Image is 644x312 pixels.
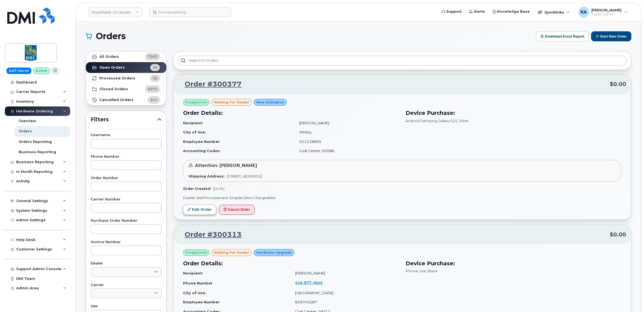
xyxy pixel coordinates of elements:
[227,174,262,178] span: [STREET_ADDRESS]
[153,65,157,70] span: 16
[290,288,399,298] td: [GEOGRAPHIC_DATA]
[183,259,399,267] h3: Order Details:
[99,87,128,91] strong: Closed Orders
[219,205,255,215] button: Cancel Order
[91,219,161,223] label: Purchase Order Number
[153,76,157,81] span: 35
[86,51,166,62] a: All Orders7363
[148,54,157,59] span: 7363
[178,56,627,65] input: Search in orders
[86,73,166,84] a: Processed Orders35
[91,240,161,244] label: Invoice Number
[406,269,426,273] span: iPhone 16e
[148,86,157,92] span: 6971
[256,100,284,105] span: New Activation
[86,84,166,95] a: Closed Orders6971
[195,163,257,168] span: Attention: [PERSON_NAME]
[610,80,626,88] span: $0.00
[183,187,211,191] strong: Order Created:
[290,269,399,278] td: [PERSON_NAME]
[183,130,206,134] strong: City of Use:
[91,155,161,159] label: Phone Number
[256,250,292,255] span: Hardware Upgrade
[302,280,311,285] span: 877
[295,280,329,285] a: 4168773645
[183,149,221,153] strong: Accounting Codes:
[178,79,242,89] a: Order #300377
[294,137,399,146] td: 521218800
[406,119,457,123] span: Android Samsung Galaxy S25
[86,95,166,105] a: Cancelled Orders341
[183,300,220,304] strong: Employee Number
[183,195,621,200] p: Dealer: Bell Procurement Simplex (Non Chargeable)
[536,31,589,41] button: Download Excel Report
[183,271,203,275] strong: Recipient:
[183,139,220,144] strong: Employee Number
[91,116,157,123] span: Filters
[214,100,249,105] span: waiting for dealer
[457,119,469,123] span: , Silver
[294,128,399,137] td: Whitby
[183,121,203,125] strong: Recipient:
[91,133,161,137] label: Username
[150,97,157,102] span: 341
[426,269,438,273] span: , Black
[183,281,213,285] strong: Phone Number
[186,250,207,255] span: Preapproved
[188,174,225,178] strong: Shipping Address:
[99,65,125,70] strong: Open Orders
[178,230,242,240] a: Order #300313
[294,146,399,156] td: Cost Center: 02086
[311,280,323,285] span: 3645
[99,76,135,80] strong: Processed Orders
[294,118,399,128] td: [PERSON_NAME]
[91,283,161,287] label: Carrier
[406,259,622,267] h3: Device Purchase:
[591,31,631,41] button: Start New Order
[96,32,126,40] span: Orders
[406,109,622,117] h3: Device Purchase:
[91,176,161,180] label: Order Number
[610,231,626,239] span: $0.00
[183,291,206,295] strong: City of Use:
[183,109,399,117] h3: Order Details:
[91,262,161,265] label: Dealer
[186,100,207,105] span: Preapproved
[213,187,224,191] span: [DATE]
[214,250,249,255] span: waiting for dealer
[91,198,161,201] label: Carrier Number
[99,98,134,102] strong: Cancelled Orders
[183,205,216,215] a: Edit Order
[295,280,323,285] span: 416
[86,62,166,73] a: Open Orders16
[290,297,399,307] td: 829745587
[99,55,119,59] strong: All Orders
[91,305,161,308] label: SIM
